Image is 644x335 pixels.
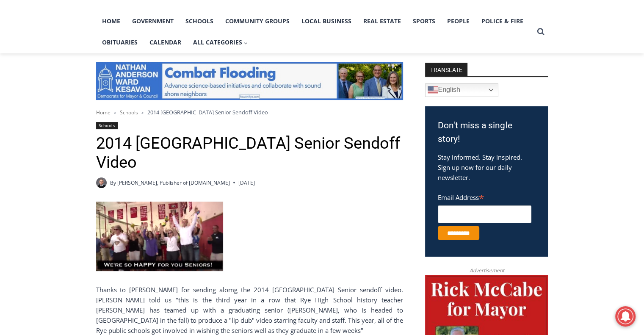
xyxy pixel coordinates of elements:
[180,11,219,32] a: Schools
[438,152,535,183] p: Stay informed. Stay inspired. Sign up now for our daily newsletter.
[425,83,498,97] a: English
[114,110,116,116] span: >
[96,108,403,116] nav: Breadcrumbs
[425,63,467,76] strong: TRANSLATE
[96,122,118,129] a: Schools
[407,11,441,32] a: Sports
[238,179,255,187] time: [DATE]
[141,110,144,116] span: >
[438,119,535,146] h3: Don't miss a single story!
[96,11,533,53] nav: Primary Navigation
[204,82,410,105] a: Intern @ [DOMAIN_NAME]
[147,108,268,116] span: 2014 [GEOGRAPHIC_DATA] Senior Sendoff Video
[126,11,180,32] a: Government
[438,189,531,204] label: Email Address
[96,134,403,172] h1: 2014 [GEOGRAPHIC_DATA] Senior Sendoff Video
[214,0,400,82] div: "We would have speakers with experience in local journalism speak to us about their experiences a...
[110,179,116,187] span: By
[96,109,111,116] a: Home
[475,11,529,32] a: Police & Fire
[144,32,187,53] a: Calendar
[357,11,407,32] a: Real Estate
[96,32,144,53] a: Obituaries
[219,11,296,32] a: Community Groups
[533,24,548,39] button: View Search Form
[96,11,126,32] a: Home
[221,84,392,103] span: Intern @ [DOMAIN_NAME]
[461,266,512,274] span: Advertisement
[96,202,223,271] img: Senior video
[120,109,138,116] a: Schools
[117,179,230,186] a: [PERSON_NAME], Publisher of [DOMAIN_NAME]
[428,85,438,95] img: en
[296,11,357,32] a: Local Business
[187,32,254,53] button: Child menu of All Categories
[441,11,475,32] a: People
[96,177,107,188] a: Author image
